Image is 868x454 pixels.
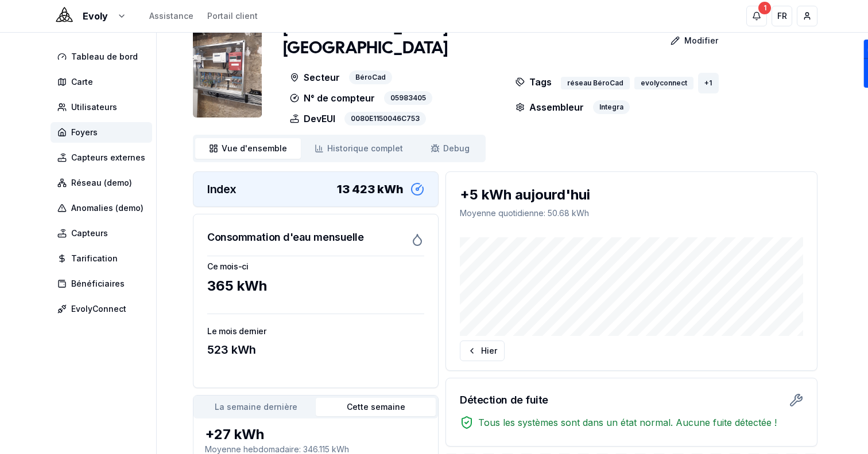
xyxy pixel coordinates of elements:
div: BéroCad [349,71,392,84]
a: Debug [417,138,483,159]
p: Moyenne quotidienne : 50.68 kWh [460,208,803,219]
a: Tableau de bord [51,46,157,67]
span: Utilisateurs [71,101,117,113]
p: Tags [516,71,552,93]
button: Cette semaine [316,398,436,416]
p: N° de compteur [290,91,375,105]
a: Modifier [638,29,727,52]
span: Vue d'ensemble [222,143,287,154]
h1: [GEOGRAPHIC_DATA] 1 2024 [GEOGRAPHIC_DATA] [283,18,638,59]
span: Capteurs externes [71,152,145,163]
h3: Index [207,181,237,197]
span: Bénéficiaires [71,278,125,289]
a: Réseau (demo) [51,173,157,193]
span: Historique complet [327,143,403,154]
a: Foyers [51,122,157,143]
div: 05983405 [384,91,432,105]
p: Secteur [290,71,340,84]
button: FR [772,6,792,26]
a: Tarification [51,248,157,269]
button: La semaine dernière [196,398,316,416]
div: Integra [593,100,630,114]
a: Bénéficiaires [51,273,157,294]
a: Vue d'ensemble [195,138,301,159]
span: FR [777,10,787,22]
span: Anomalies (demo) [71,202,144,214]
span: Evoly [83,9,108,23]
h3: Consommation d'eau mensuelle [207,229,363,245]
p: Assembleur [516,100,584,114]
span: EvolyConnect [71,303,126,315]
a: Portail client [207,10,258,22]
span: Debug [443,143,470,154]
span: Capteurs [71,228,108,239]
button: 1 [746,6,767,26]
span: Foyers [71,127,98,138]
a: Assistance [149,10,193,22]
div: evolyconnect [634,77,693,89]
span: Tous les systèmes sont dans un état normal. Aucune fuite détectée ! [478,416,777,429]
div: réseau BéroCad [561,77,630,89]
img: unit Image [193,26,262,118]
h3: Le mois dernier [207,326,424,337]
div: +5 kWh aujourd'hui [460,186,803,204]
img: Evoly Logo [51,2,78,30]
span: Réseau (demo) [71,177,132,189]
a: Historique complet [301,138,417,159]
div: 13 423 kWh [337,181,404,197]
p: Modifier [684,35,718,46]
span: Tableau de bord [71,51,138,62]
button: Evoly [51,9,126,23]
div: +27 kWh [205,425,427,444]
a: Capteurs externes [51,147,157,168]
button: Hier [460,340,505,361]
button: +1 [698,73,719,93]
a: Carte [51,72,157,92]
span: Carte [71,76,93,88]
a: Capteurs [51,223,157,244]
div: + 1 [698,77,718,89]
h3: Ce mois-ci [207,261,424,272]
p: DevEUI [290,112,335,126]
div: 1 [758,2,771,14]
a: EvolyConnect [51,299,157,319]
a: Utilisateurs [51,97,157,118]
a: Anomalies (demo) [51,198,157,218]
div: 365 kWh [207,277,424,295]
div: 523 kWh [207,342,424,358]
span: Tarification [71,253,118,264]
div: 0080E1150046C753 [344,112,426,126]
h3: Détection de fuite [460,392,548,408]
